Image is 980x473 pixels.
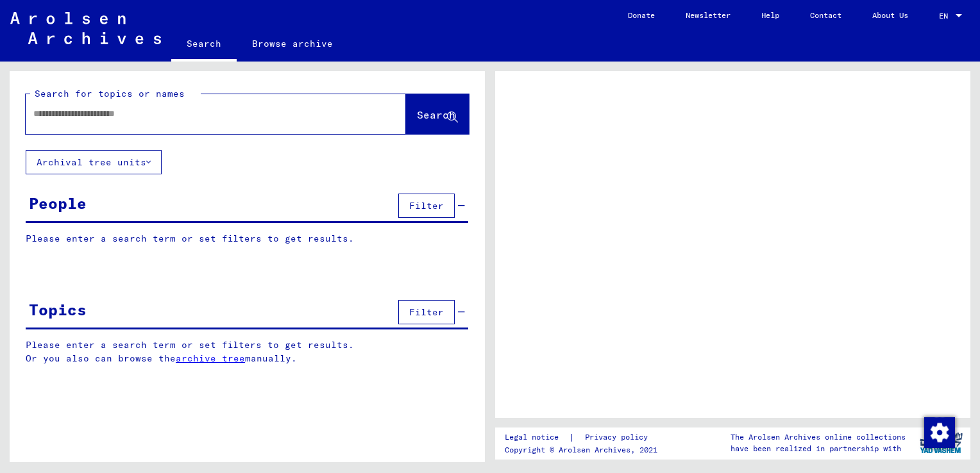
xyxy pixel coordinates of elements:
img: Arolsen_neg.svg [10,12,161,44]
img: yv_logo.png [917,427,965,459]
button: Search [406,94,469,134]
mat-label: Search for topics or names [35,88,185,99]
div: Topics [29,298,87,321]
a: Privacy policy [575,431,663,444]
button: Filter [398,300,455,324]
span: Filter [409,200,444,212]
p: Please enter a search term or set filters to get results. Or you also can browse the manually. [26,338,469,365]
span: Search [417,108,455,121]
a: Legal notice [505,431,569,444]
button: Filter [398,194,455,218]
span: EN [939,12,953,21]
div: People [29,192,87,215]
p: The Arolsen Archives online collections [731,431,906,443]
div: | [505,431,663,444]
button: Archival tree units [26,150,162,174]
a: Search [171,28,237,62]
p: Please enter a search term or set filters to get results. [26,232,468,245]
a: archive tree [176,353,245,364]
img: Change consent [924,417,955,448]
span: Filter [409,306,444,318]
p: have been realized in partnership with [731,443,906,454]
p: Copyright © Arolsen Archives, 2021 [505,444,663,456]
a: Browse archive [237,28,348,59]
